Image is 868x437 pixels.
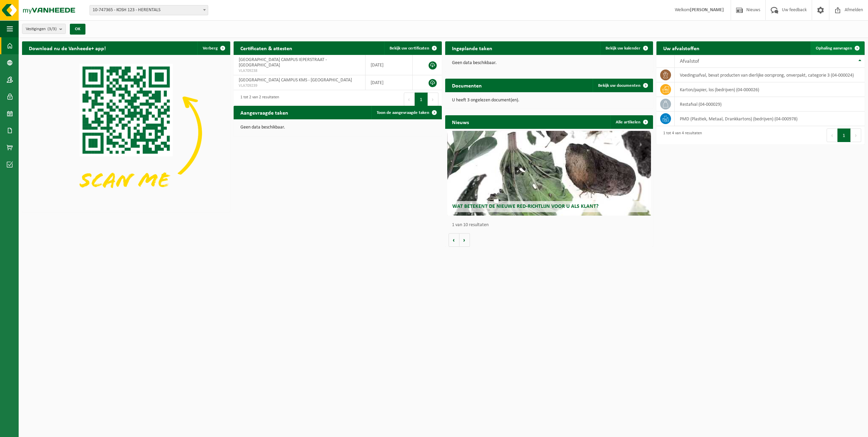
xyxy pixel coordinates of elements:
[384,41,441,55] a: Bekijk uw certificaten
[675,82,865,97] td: karton/papier, los (bedrijven) (04-000026)
[22,24,66,34] button: Vestigingen(3/3)
[47,27,57,31] count: (3/3)
[197,41,230,55] button: Verberg
[239,83,360,88] span: VLA709239
[237,92,279,107] div: 1 tot 2 van 2 resultaten
[404,93,415,106] button: Previous
[90,5,208,15] span: 10-747365 - KOSH 123 - HERENTALS
[239,57,327,68] span: [GEOGRAPHIC_DATA] CAMPUS IEPERSTRAAT - [GEOGRAPHIC_DATA]
[239,68,360,74] span: VLA709238
[675,112,865,126] td: PMD (Plastiek, Metaal, Drankkartons) (bedrijven) (04-000978)
[366,55,413,75] td: [DATE]
[593,79,652,92] a: Bekijk uw documenten
[851,128,861,142] button: Next
[452,98,647,103] p: U heeft 3 ongelezen document(en).
[656,41,706,55] h2: Uw afvalstoffen
[600,41,652,55] a: Bekijk uw kalender
[675,68,865,82] td: voedingsafval, bevat producten van dierlijke oorsprong, onverpakt, categorie 3 (04-000024)
[816,46,852,51] span: Ophaling aanvragen
[598,83,640,88] span: Bekijk uw documenten
[452,223,650,227] p: 1 van 10 resultaten
[810,41,864,55] a: Ophaling aanvragen
[70,24,85,35] button: OK
[445,115,476,128] h2: Nieuws
[459,233,470,247] button: Volgende
[452,204,598,209] span: Wat betekent de nieuwe RED-richtlijn voor u als klant?
[445,79,489,92] h2: Documenten
[22,41,113,55] h2: Download nu de Vanheede+ app!
[606,46,640,51] span: Bekijk uw kalender
[239,78,352,83] span: [GEOGRAPHIC_DATA] CAMPUS KMS - [GEOGRAPHIC_DATA]
[452,61,647,65] p: Geen data beschikbaar.
[371,106,441,119] a: Toon de aangevraagde taken
[449,233,459,247] button: Vorige
[415,93,428,106] button: 1
[428,93,438,106] button: Next
[660,128,702,143] div: 1 tot 4 van 4 resultaten
[234,106,295,119] h2: Aangevraagde taken
[680,59,699,64] span: Afvalstof
[445,41,499,55] h2: Ingeplande taken
[203,46,218,51] span: Verberg
[390,46,429,51] span: Bekijk uw certificaten
[366,75,413,90] td: [DATE]
[26,24,57,34] span: Vestigingen
[447,131,651,216] a: Wat betekent de nieuwe RED-richtlijn voor u als klant?
[827,128,837,142] button: Previous
[234,41,299,55] h2: Certificaten & attesten
[675,97,865,112] td: restafval (04-000029)
[690,7,724,13] strong: [PERSON_NAME]
[22,55,230,211] img: Download de VHEPlus App
[610,115,652,129] a: Alle artikelen
[240,125,435,130] p: Geen data beschikbaar.
[837,128,851,142] button: 1
[377,111,429,115] span: Toon de aangevraagde taken
[90,5,208,15] span: 10-747365 - KOSH 123 - HERENTALS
